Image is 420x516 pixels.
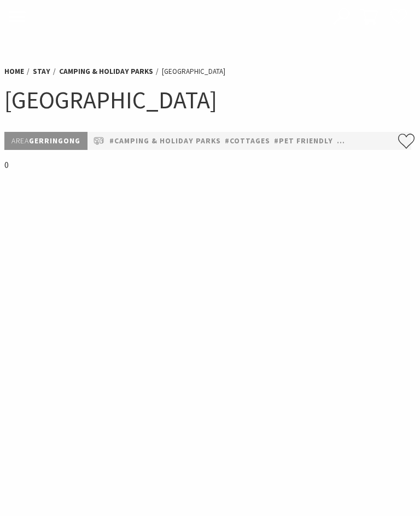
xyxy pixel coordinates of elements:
a: #Camping & Holiday Parks [109,135,221,147]
a: Stay [33,67,50,77]
span: Area [11,136,29,146]
h1: [GEOGRAPHIC_DATA] [4,84,416,115]
a: Camping & Holiday Parks [59,67,153,77]
a: #Pet Friendly [274,135,333,147]
a: Home [4,67,24,77]
p: Gerringong [4,132,87,150]
li: [GEOGRAPHIC_DATA] [162,66,225,78]
a: #Cottages [225,135,270,147]
a: #Self Contained [337,135,406,147]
